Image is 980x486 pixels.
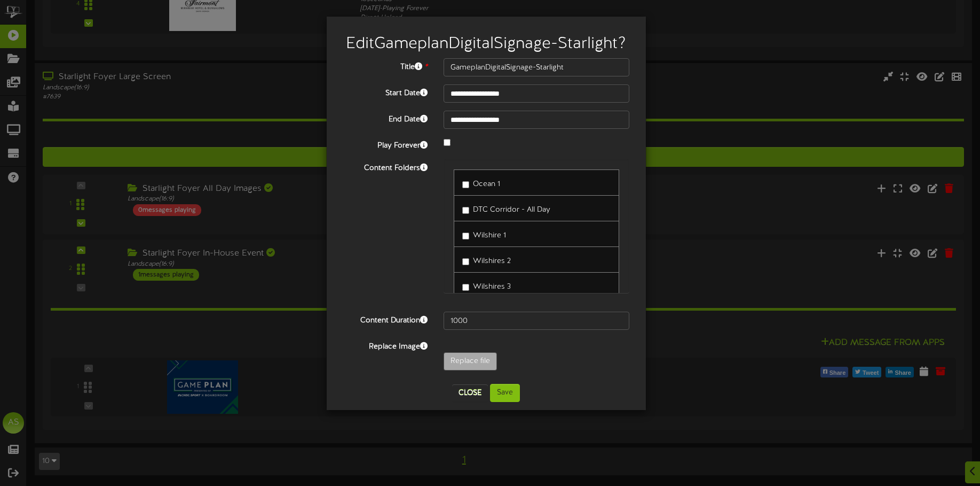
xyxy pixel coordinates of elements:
[473,180,500,188] span: Ocean 1
[462,284,469,291] input: Wilshires 3
[335,159,436,174] label: Content Folders
[462,207,469,214] input: DTC Corridor - All Day
[335,58,436,73] label: Title
[473,232,506,240] span: Wilshire 1
[335,111,436,125] label: End Date
[335,84,436,99] label: Start Date
[462,258,469,265] input: Wilshires 2
[335,338,436,352] label: Replace Image
[335,312,436,326] label: Content Duration
[452,384,488,402] button: Close
[473,206,550,214] span: DTC Corridor - All Day
[335,137,436,151] label: Play Forever
[462,181,469,188] input: Ocean 1
[343,35,630,53] h2: Edit GameplanDigitalSignage-Starlight ?
[444,58,630,76] input: Title
[490,384,520,402] button: Save
[462,233,469,240] input: Wilshire 1
[444,312,630,330] input: 15
[473,283,511,291] span: Wilshires 3
[473,257,511,265] span: Wilshires 2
